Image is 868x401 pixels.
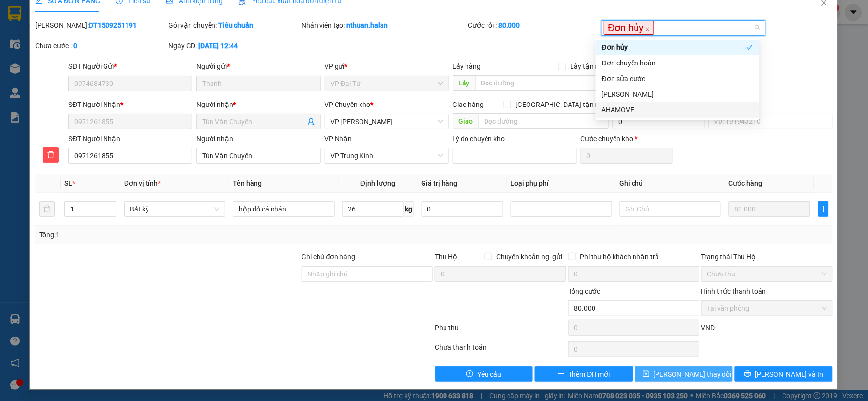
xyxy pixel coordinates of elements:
[635,366,733,382] button: save[PERSON_NAME] thay đổi
[746,44,753,51] span: check
[453,63,481,70] span: Lấy hàng
[325,133,449,144] div: VP Nhận
[422,179,458,187] span: Giá trị hàng
[325,101,371,108] span: VP Chuyển kho
[302,20,466,31] div: Nhân viên tạo:
[331,76,443,91] span: VP Đại Từ
[68,133,192,144] div: SĐT Người Nhận
[709,99,833,110] div: CMND/Passport
[735,366,833,382] button: printer[PERSON_NAME] và In
[453,113,479,129] span: Giao
[434,342,567,359] div: Chưa thanh toán
[35,41,167,51] div: Chưa cước :
[89,21,137,29] b: DT1509251191
[68,61,192,72] div: SĐT Người Gửi
[169,41,300,51] div: Ngày GD:
[233,201,334,217] input: VD: Bàn, Ghế
[477,369,501,380] span: Yêu cầu
[602,89,753,100] div: [PERSON_NAME]
[12,12,85,61] img: logo.jpg
[12,66,106,83] b: GỬI : VP Đại Từ
[602,105,753,115] div: AHAMOVE
[581,133,673,144] div: Cước chuyển kho
[568,287,600,295] span: Tổng cước
[701,324,715,332] span: VND
[507,174,616,193] th: Loại phụ phí
[596,40,759,55] div: Đơn hủy
[729,179,762,187] span: Cước hàng
[68,99,192,110] div: SĐT Người Nhận
[130,202,219,216] span: Bất kỳ
[645,27,650,32] span: close
[302,253,356,261] label: Ghi chú đơn hàng
[434,322,567,339] div: Phụ thu
[701,252,833,262] div: Trạng thái Thu Hộ
[602,58,753,68] div: Đơn chuyển hoàn
[602,73,753,84] div: Đơn sửa cước
[91,24,408,36] li: 271 - [PERSON_NAME] - [GEOGRAPHIC_DATA] - [GEOGRAPHIC_DATA]
[307,118,315,126] span: user-add
[196,99,320,110] div: Người nhận
[124,179,161,187] span: Đơn vị tính
[499,21,520,29] b: 80.000
[620,201,721,217] input: Ghi Chú
[233,179,262,187] span: Tên hàng
[39,201,55,217] button: delete
[43,147,59,163] button: delete
[701,287,766,295] label: Hình thức thanh toán
[616,174,725,193] th: Ghi chú
[729,201,810,217] input: 0
[596,71,759,86] div: Đơn sửa cước
[558,370,565,378] span: plus
[596,102,759,118] div: AHAMOVE
[218,21,253,29] b: Tiêu chuẩn
[744,370,751,378] span: printer
[360,179,395,187] span: Định lượng
[492,252,566,262] span: Chuyển khoản ng. gửi
[596,86,759,102] div: Đơn Thanh Lý
[325,61,449,72] div: VP gửi
[196,133,320,144] div: Người nhận
[643,370,650,378] span: save
[169,20,300,31] div: Gói vận chuyển:
[198,42,238,50] b: [DATE] 12:44
[331,148,443,163] span: VP Trung Kính
[39,230,335,240] div: Tổng: 1
[755,369,824,380] span: [PERSON_NAME] và In
[196,61,320,72] div: Người gửi
[404,201,414,217] span: kg
[511,99,609,110] span: [GEOGRAPHIC_DATA] tận nơi
[475,75,609,91] input: Dọc đường
[468,20,600,31] div: Cước rồi :
[479,113,609,129] input: Dọc đường
[64,179,72,187] span: SL
[819,205,828,213] span: plus
[654,369,732,380] span: [PERSON_NAME] thay đổi
[435,253,457,261] span: Thu Hộ
[466,370,473,378] span: exclamation-circle
[35,20,167,31] div: [PERSON_NAME]:
[818,201,829,217] button: plus
[566,61,609,72] span: Lấy tận nơi
[535,366,633,382] button: plusThêm ĐH mới
[576,252,663,262] span: Phí thu hộ khách nhận trả
[604,21,654,35] span: Đơn hủy
[569,369,610,380] span: Thêm ĐH mới
[453,101,484,108] span: Giao hàng
[596,55,759,71] div: Đơn chuyển hoàn
[707,267,827,281] span: Chưa thu
[707,301,827,316] span: Tại văn phòng
[602,42,746,53] div: Đơn hủy
[302,266,433,282] input: Ghi chú đơn hàng
[43,151,58,159] span: delete
[347,21,388,29] b: nthuan.halan
[453,75,475,91] span: Lấy
[613,114,705,129] input: Cước giao hàng
[435,366,533,382] button: exclamation-circleYêu cầu
[331,114,443,129] span: VP Hoàng Gia
[73,42,77,50] b: 0
[453,133,577,144] div: Lý do chuyển kho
